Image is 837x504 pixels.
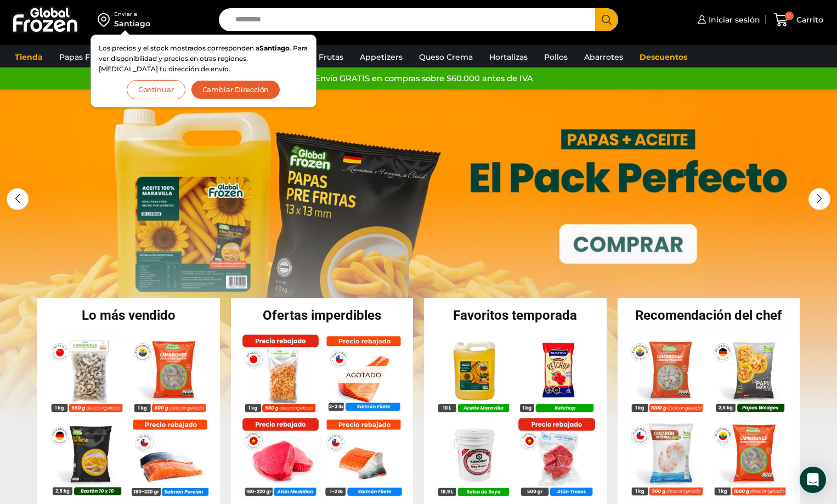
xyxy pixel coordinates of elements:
div: Santiago [114,18,150,29]
img: address-field-icon.svg [98,10,114,29]
a: Queso Crema [414,47,478,67]
button: Continuar [127,80,185,99]
div: Enviar a [114,10,150,18]
a: Descuentos [634,47,693,67]
a: Iniciar sesión [695,9,760,31]
div: Next slide [808,188,830,210]
h2: Recomendación del chef [618,309,800,322]
a: Appetizers [354,47,408,67]
a: Abarrotes [579,47,629,67]
a: Papas Fritas [54,47,112,67]
h2: Lo más vendido [37,309,220,322]
button: Cambiar Dirección [191,80,281,99]
a: Tienda [9,47,48,67]
p: Los precios y el stock mostrados corresponden a . Para ver disponibilidad y precios en otras regi... [99,43,308,75]
span: Carrito [794,14,823,25]
a: Pollos [539,47,573,67]
a: Hortalizas [484,47,533,67]
strong: Santiago [259,44,290,52]
h2: Ofertas imperdibles [231,309,414,322]
a: 0 Carrito [771,7,826,33]
div: Open Intercom Messenger [800,467,826,493]
span: 0 [785,12,794,20]
button: Search button [595,8,618,31]
p: Agotado [338,366,388,383]
span: Iniciar sesión [706,14,760,25]
h2: Favoritos temporada [424,309,607,322]
div: Previous slide [7,188,29,210]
